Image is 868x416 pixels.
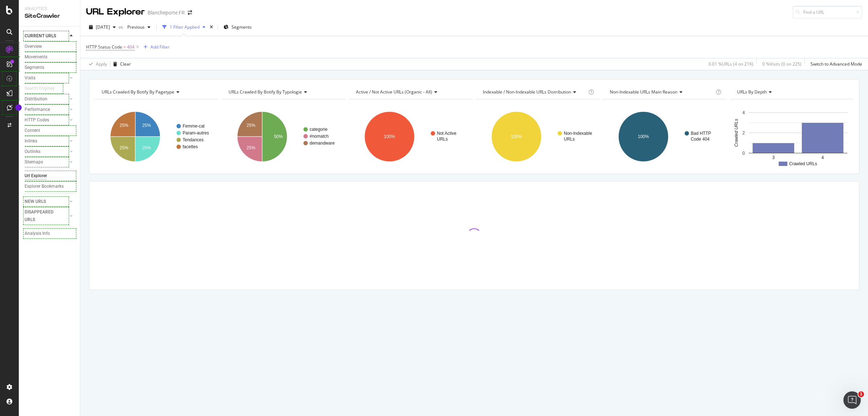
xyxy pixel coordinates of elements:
[349,105,472,168] svg: A chart.
[476,105,599,168] svg: A chart.
[96,24,110,30] span: 2025 Aug. 21st
[638,134,649,139] text: 100%
[208,24,214,31] div: times
[86,44,122,50] span: HTTP Status Code
[100,86,212,98] h4: URLs Crawled By Botify By pagetype
[25,208,68,224] a: DISAPPEARED URLS
[610,89,677,95] span: Non-Indexable URLs Main Reason
[858,391,864,397] span: 1
[737,89,767,95] span: URLs by Depth
[25,64,75,71] a: Segments
[25,106,68,113] a: Performance
[25,85,62,92] a: Search Engines
[25,12,74,20] div: SiteCrawler
[183,124,205,129] text: Femme-cat
[25,43,42,50] div: Overview
[310,141,335,146] text: demandware
[150,44,170,50] div: Add Filter
[691,131,711,136] text: Bad HTTP
[25,148,68,155] a: Outlinks
[789,161,817,166] text: Crawled URLs
[762,61,801,67] div: 0 % Visits ( 0 on 225 )
[247,145,255,150] text: 25%
[25,137,37,145] div: Inlinks
[274,134,283,139] text: 50%
[142,145,151,150] text: 25%
[772,155,775,160] text: 3
[25,53,75,61] a: Movements
[183,130,209,136] text: Param-autres
[222,105,345,168] div: A chart.
[25,127,75,134] a: Content
[247,123,255,128] text: 25%
[25,116,49,124] div: HTTP Codes
[808,58,862,70] button: Switch to Advanced Mode
[25,74,35,82] div: Visits
[25,198,46,205] div: NEW URLS
[25,230,50,237] div: Analysis Info
[608,86,714,98] h4: Non-Indexable URLs Main Reason
[25,127,40,134] div: Content
[110,58,131,70] button: Clear
[170,24,200,30] div: 1 Filter Applied
[141,43,170,51] button: Add Filter
[384,134,395,139] text: 100%
[86,6,145,18] div: URL Explorer
[481,86,587,98] h4: Indexable / Non-Indexable URLs Distribution
[25,148,41,155] div: Outlinks
[96,61,107,67] div: Apply
[15,104,22,111] div: Tooltip anchor
[25,6,74,12] div: Analytics
[736,86,847,98] h4: URLs by Depth
[742,130,745,136] text: 2
[603,105,726,168] svg: A chart.
[148,9,185,16] div: Blancheporte FR
[188,10,192,15] div: arrow-right-arrow-left
[25,158,43,166] div: Sitemaps
[354,86,466,98] h4: Active / Not Active URLs
[120,145,128,150] text: 25%
[229,89,302,95] span: URLs Crawled By Botify By typologie
[102,89,174,95] span: URLs Crawled By Botify By pagetype
[25,74,68,82] a: Visits
[127,42,135,52] span: 404
[691,137,710,142] text: Code 404
[25,158,68,166] a: Sitemaps
[124,24,145,30] span: Previous
[730,105,854,168] svg: A chart.
[25,64,44,71] div: Segments
[159,21,208,33] button: 1 Filter Applied
[231,24,252,30] span: Segments
[183,144,198,149] text: facettes
[709,61,753,67] div: 0.01 % URLs ( 4 on 21K )
[221,21,255,33] button: Segments
[793,6,862,18] input: Find a URL
[25,85,55,92] div: Search Engines
[120,61,131,67] div: Clear
[119,24,124,30] span: vs
[564,137,575,142] text: URLs
[25,53,47,61] div: Movements
[25,32,56,40] div: CURRENT URLS
[564,131,592,136] text: Non-Indexable
[227,86,339,98] h4: URLs Crawled By Botify By typologie
[437,137,448,142] text: URLs
[437,131,456,136] text: Not Active
[734,119,739,147] text: Crawled URLs
[25,172,47,180] div: Url Explorer
[120,123,128,128] text: 25%
[124,21,153,33] button: Previous
[25,183,64,190] div: Explorer Bookmarks
[821,155,824,160] text: 4
[25,116,68,124] a: HTTP Codes
[25,172,75,180] a: Url Explorer
[25,183,75,190] a: Explorer Bookmarks
[25,95,68,103] a: Distribution
[86,21,119,33] button: [DATE]
[742,151,745,156] text: 0
[742,110,745,115] text: 4
[142,123,151,128] text: 25%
